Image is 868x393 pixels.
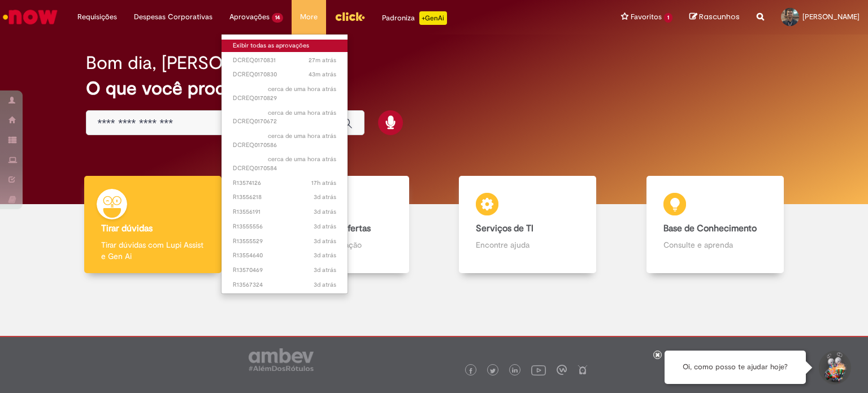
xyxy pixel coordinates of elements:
[314,222,336,231] span: 3d atrás
[665,351,806,384] div: Oi, como posso te ajudar hoje?
[314,208,336,216] span: 3d atrás
[268,155,336,163] time: 29/09/2025 08:45:57
[300,11,318,23] span: More
[233,85,336,102] span: DCREQ0170829
[222,264,348,277] a: Aberto R13570469 :
[314,280,336,289] span: 3d atrás
[335,8,365,25] img: click_logo_yellow_360x200.png
[557,365,567,375] img: logo_footer_workplace.png
[233,266,336,275] span: R13570469
[233,280,336,290] span: R13567324
[233,222,336,231] span: R13555556
[233,179,336,188] span: R13574126
[233,109,336,126] span: DCREQ0170672
[663,223,757,234] b: Base de Conhecimento
[222,249,348,262] a: Aberto R13554640 :
[222,221,348,233] a: Aberto R13555556 :
[101,223,153,234] b: Tirar dúvidas
[222,68,348,81] a: Aberto DCREQ0170830 :
[77,11,117,23] span: Requisições
[268,132,336,140] time: 29/09/2025 08:46:29
[476,239,579,251] p: Encontre ajuda
[309,70,336,79] span: 43m atrás
[101,239,205,262] p: Tirar dúvidas com Lupi Assist e Gen Ai
[233,56,336,65] span: DCREQ0170831
[512,368,518,374] img: logo_footer_linkedin.png
[531,362,546,377] img: logo_footer_youtube.png
[233,193,336,202] span: R13556218
[314,251,336,260] span: 3d atrás
[468,368,474,374] img: logo_footer_facebook.png
[233,132,336,149] span: DCREQ0170586
[268,85,336,93] span: cerca de uma hora atrás
[233,70,336,79] span: DCREQ0170830
[86,53,302,73] h2: Bom dia, [PERSON_NAME]
[802,12,860,21] span: [PERSON_NAME]
[59,176,247,274] a: Tirar dúvidas Tirar dúvidas com Lupi Assist e Gen Ai
[222,107,348,128] a: Aberto DCREQ0170672 :
[222,191,348,204] a: Aberto R13556218 :
[229,11,270,23] span: Aprovações
[689,12,740,23] a: Rascunhos
[382,11,447,25] div: Padroniza
[222,153,348,174] a: Aberto DCREQ0170584 :
[222,206,348,218] a: Aberto R13556191 :
[817,351,851,385] button: Iniciar Conversa de Suporte
[222,54,348,67] a: Aberto DCREQ0170831 :
[1,6,59,28] img: ServiceNow
[221,34,348,294] ul: Aprovações
[311,179,336,187] span: 17h atrás
[233,155,336,172] span: DCREQ0170584
[268,85,336,93] time: 29/09/2025 09:26:49
[314,193,336,201] time: 27/09/2025 10:07:45
[631,11,662,23] span: Favoritos
[622,176,809,274] a: Base de Conhecimento Consulte e aprenda
[268,109,336,117] time: 29/09/2025 09:19:56
[314,280,336,289] time: 26/09/2025 12:24:33
[419,11,447,25] p: +GenAi
[314,237,336,245] span: 3d atrás
[663,239,767,251] p: Consulte e aprenda
[233,208,336,217] span: R13556191
[314,266,336,274] time: 26/09/2025 12:40:00
[309,70,336,79] time: 29/09/2025 09:30:59
[578,365,588,375] img: logo_footer_naosei.png
[268,109,336,117] span: cerca de uma hora atrás
[664,13,672,23] span: 1
[134,11,212,23] span: Despesas Corporativas
[272,13,283,23] span: 14
[314,251,336,260] time: 27/09/2025 10:03:44
[233,237,336,246] span: R13555529
[314,193,336,201] span: 3d atrás
[314,237,336,245] time: 27/09/2025 10:05:53
[268,132,336,140] span: cerca de uma hora atrás
[222,177,348,189] a: Aberto R13574126 :
[434,176,622,274] a: Serviços de TI Encontre ajuda
[314,266,336,274] span: 3d atrás
[289,223,371,234] b: Catálogo de Ofertas
[86,79,783,98] h2: O que você procura hoje?
[222,235,348,248] a: Aberto R13555529 :
[314,222,336,231] time: 27/09/2025 10:06:12
[490,368,496,374] img: logo_footer_twitter.png
[314,208,336,216] time: 27/09/2025 10:07:26
[309,56,336,64] time: 29/09/2025 09:46:41
[222,83,348,104] a: Aberto DCREQ0170829 :
[311,179,336,187] time: 28/09/2025 17:06:30
[249,348,314,371] img: logo_footer_ambev_rotulo_gray.png
[309,56,336,64] span: 27m atrás
[233,251,336,260] span: R13554640
[222,130,348,151] a: Aberto DCREQ0170586 :
[222,279,348,291] a: Aberto R13567324 :
[699,11,740,22] span: Rascunhos
[222,40,348,52] a: Exibir todas as aprovações
[476,223,533,234] b: Serviços de TI
[268,155,336,163] span: cerca de uma hora atrás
